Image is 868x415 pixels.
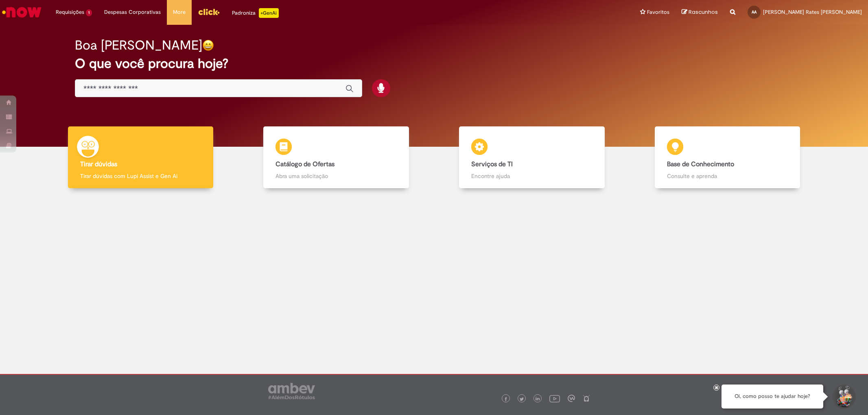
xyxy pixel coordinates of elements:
a: Serviços de TI Encontre ajuda [434,126,630,189]
b: Catálogo de Ofertas [275,160,335,168]
span: Favoritos [647,8,669,16]
img: logo_footer_naosei.png [583,395,590,402]
h2: Boa [PERSON_NAME] [75,38,202,52]
p: Tirar dúvidas com Lupi Assist e Gen Ai [80,172,201,180]
span: Rascunhos [689,8,718,16]
img: ServiceNow [1,4,43,20]
span: [PERSON_NAME] Rates [PERSON_NAME] [763,9,862,15]
span: AA [752,9,756,15]
button: Iniciar Conversa de Suporte [831,385,856,409]
span: Requisições [56,8,84,16]
img: click_logo_yellow_360x200.png [198,6,220,18]
a: Catálogo de Ofertas Abra uma solicitação [238,126,434,189]
div: Oi, como posso te ajudar hoje? [722,385,823,408]
a: Tirar dúvidas Tirar dúvidas com Lupi Assist e Gen Ai [43,126,238,189]
img: logo_footer_youtube.png [549,393,560,404]
img: logo_footer_twitter.png [520,397,524,401]
a: Rascunhos [682,9,718,16]
span: More [173,8,186,16]
p: Abra uma solicitação [275,172,396,180]
img: logo_footer_ambev_rotulo_gray.png [268,383,315,399]
h2: O que você procura hoje? [75,56,793,71]
p: Consulte e aprenda [667,172,788,180]
span: 1 [86,9,92,16]
img: logo_footer_facebook.png [504,397,508,401]
img: logo_footer_linkedin.png [536,397,540,402]
p: +GenAi [259,8,279,18]
span: Despesas Corporativas [104,8,161,16]
img: happy-face.png [202,39,214,51]
b: Tirar dúvidas [80,160,117,168]
div: Padroniza [232,8,279,18]
b: Serviços de TI [471,160,513,168]
p: Encontre ajuda [471,172,592,180]
img: logo_footer_workplace.png [568,395,575,402]
a: Base de Conhecimento Consulte e aprenda [630,126,825,189]
b: Base de Conhecimento [667,160,734,168]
